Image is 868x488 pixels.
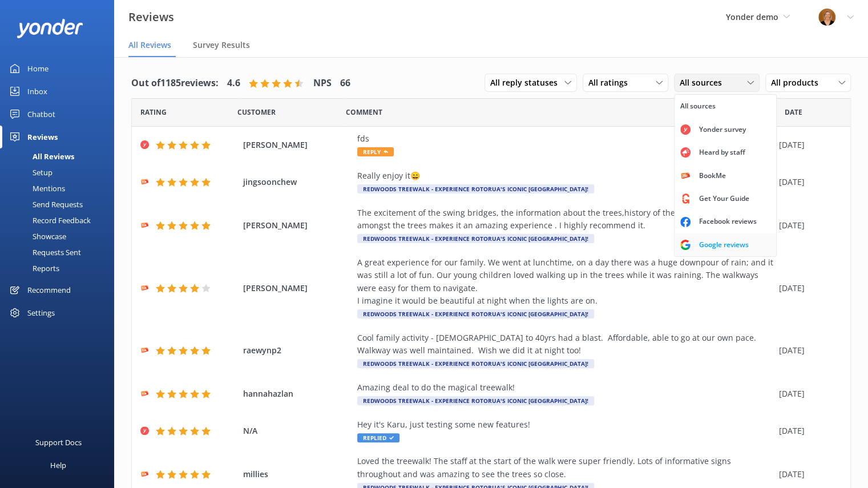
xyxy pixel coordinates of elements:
div: [DATE] [779,468,836,481]
div: Home [27,57,49,80]
div: Settings [27,301,55,324]
span: N/A [243,425,352,437]
div: Get Your Guide [691,193,758,204]
span: All reply statuses [490,76,564,89]
div: Heard by staff [691,147,754,158]
div: Really enjoy it😄 [357,170,773,182]
span: Question [346,107,382,118]
div: Redwoods Treewalk - experience Rotorua's iconic [GEOGRAPHIC_DATA]! [357,359,594,368]
div: Google reviews [691,239,757,251]
div: Showcase [7,228,66,244]
div: Cool family activity - [DEMOGRAPHIC_DATA] to 40yrs had a blast. Affordable, able to go at our own... [357,332,773,357]
div: [DATE] [779,425,836,437]
div: Chatbot [27,103,55,126]
span: hannahazlan [243,388,352,400]
div: Amazing deal to do the magical treewalk! [357,381,773,394]
div: [DATE] [779,388,836,400]
div: Requests Sent [7,244,81,260]
div: Loved the treewalk! The staff at the start of the walk were super friendly. Lots of informative s... [357,455,773,481]
a: Mentions [7,180,114,196]
div: [DATE] [779,344,836,357]
a: Setup [7,164,114,180]
div: Support Docs [35,431,82,454]
a: Record Feedback [7,212,114,228]
span: Survey Results [193,39,250,51]
div: BookMe [691,170,734,182]
span: jingsoonchew [243,176,352,188]
h4: NPS [313,76,332,91]
span: [PERSON_NAME] [243,219,352,232]
a: Showcase [7,228,114,244]
h4: 66 [340,76,350,91]
div: Redwoods Treewalk - experience Rotorua's iconic [GEOGRAPHIC_DATA]! [357,184,594,193]
span: Replied [357,433,399,442]
h3: Reviews [128,8,174,26]
div: Record Feedback [7,212,91,228]
div: Reports [7,260,59,276]
div: Inbox [27,80,47,103]
span: All ratings [588,76,635,89]
span: All sources [680,76,729,89]
div: All Reviews [7,148,74,164]
div: Setup [7,164,53,180]
span: All Reviews [128,39,171,51]
a: All Reviews [7,148,114,164]
div: Facebook reviews [691,216,765,227]
span: Date [237,107,276,118]
div: Recommend [27,279,71,301]
span: All products [771,76,825,89]
img: 1-1617059290.jpg [818,9,835,26]
div: The excitement of the swing bridges, the information about the trees,history of the walk, and bei... [357,207,773,232]
span: [PERSON_NAME] [243,139,352,151]
div: Help [50,454,66,477]
div: Redwoods Treewalk - experience Rotorua's iconic [GEOGRAPHIC_DATA]! [357,396,594,405]
span: raewynp2 [243,344,352,357]
div: All sources [680,100,716,112]
span: millies [243,468,352,481]
span: Date [140,107,167,118]
div: fds [357,132,773,145]
span: [PERSON_NAME] [243,282,352,295]
span: Reply [357,147,394,156]
div: [DATE] [779,219,836,232]
a: Send Requests [7,196,114,212]
a: Requests Sent [7,244,114,260]
h4: Out of 1185 reviews: [131,76,219,91]
div: [DATE] [779,282,836,295]
h4: 4.6 [227,76,240,91]
div: Redwoods Treewalk - experience Rotorua's iconic [GEOGRAPHIC_DATA]! [357,309,594,318]
div: Reviews [27,126,58,148]
div: Hey it's Karu, just testing some new features! [357,418,773,431]
div: [DATE] [779,176,836,188]
div: Mentions [7,180,65,196]
div: A great experience for our family. We went at lunchtime, on a day there was a huge downpour of ra... [357,256,773,308]
div: Redwoods Treewalk - experience Rotorua's iconic [GEOGRAPHIC_DATA]! [357,234,594,243]
div: Yonder survey [691,124,754,135]
span: Yonder demo [726,11,778,22]
span: Date [785,107,802,118]
img: yonder-white-logo.png [17,19,83,38]
div: Send Requests [7,196,83,212]
a: Reports [7,260,114,276]
div: [DATE] [779,139,836,151]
